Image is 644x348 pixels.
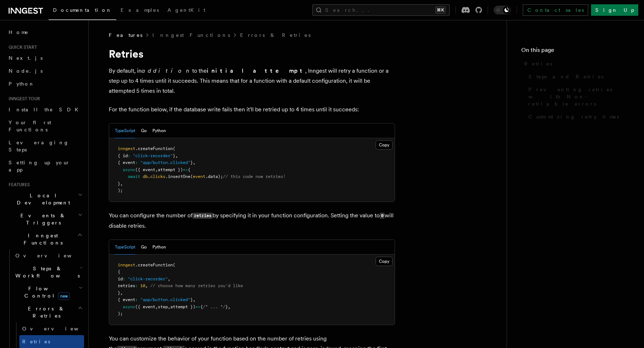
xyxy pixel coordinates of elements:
[135,283,138,288] span: :
[190,174,193,179] span: (
[133,153,173,158] span: "click-recorder"
[521,57,630,70] a: Retries
[6,156,84,176] a: Setting up your app
[123,304,135,309] span: async
[135,262,173,267] span: .createFunction
[141,240,147,255] button: Go
[15,253,89,258] span: Overview
[591,4,638,16] a: Sign Up
[6,209,84,229] button: Events & Triggers
[118,311,123,316] span: );
[168,304,170,309] span: ,
[145,283,148,288] span: ,
[135,304,155,309] span: ({ event
[118,290,120,295] span: }
[13,302,84,322] button: Errors & Retries
[118,153,128,158] span: { id
[6,96,40,102] span: Inngest tour
[228,304,230,309] span: ,
[312,4,450,16] button: Search...⌘K
[190,297,193,302] span: }
[123,167,135,172] span: async
[143,174,148,179] span: db
[109,32,142,39] span: Features
[13,262,84,282] button: Steps & Workflows
[6,192,78,206] span: Local Development
[13,305,78,319] span: Errors & Retries
[128,174,140,179] span: await
[118,269,120,274] span: {
[6,229,84,249] button: Inngest Functions
[193,174,205,179] span: event
[150,283,243,288] span: // choose how many retries you'd like
[118,262,135,267] span: inngest
[13,282,84,302] button: Flow Controlnew
[173,146,175,151] span: (
[158,167,183,172] span: attempt })
[163,2,210,19] a: AgentKit
[135,160,138,165] span: :
[6,136,84,156] a: Leveraging Steps
[528,86,630,107] span: Preventing retries with Non-retriable errors
[173,262,175,267] span: (
[6,116,84,136] a: Your first Functions
[118,146,135,151] span: inngest
[120,181,123,186] span: ,
[6,212,78,226] span: Events & Triggers
[9,68,43,74] span: Node.js
[9,55,43,61] span: Next.js
[115,240,135,255] button: TypeScript
[528,113,619,120] span: Customizing retry times
[380,213,385,219] code: 0
[142,67,192,74] em: addition
[521,46,630,57] h4: On this page
[528,73,604,80] span: Steps and Retries
[109,211,395,231] p: You can configure the number of by specifying it in your function configuration. Setting the valu...
[6,77,84,90] a: Python
[118,276,123,281] span: id
[109,105,395,115] p: For the function below, if the database write fails then it'll be retried up to 4 times until it ...
[6,182,30,188] span: Features
[19,335,84,348] a: Retries
[128,276,168,281] span: "click-recorder"
[205,174,223,179] span: .data);
[376,140,392,150] button: Copy
[9,140,69,153] span: Leveraging Steps
[6,232,77,246] span: Inngest Functions
[13,249,84,262] a: Overview
[155,304,158,309] span: ,
[9,29,29,36] span: Home
[376,257,392,266] button: Copy
[225,304,228,309] span: }
[116,2,163,19] a: Examples
[109,47,395,60] h1: Retries
[148,174,150,179] span: .
[190,160,193,165] span: }
[192,213,213,219] code: retries
[158,304,168,309] span: step
[118,160,135,165] span: { event
[135,146,173,151] span: .createFunction
[115,124,135,138] button: TypeScript
[168,276,170,281] span: ,
[207,67,305,74] strong: initial attempt
[150,174,165,179] span: clicks
[118,188,123,193] span: );
[58,292,70,300] span: new
[152,32,230,39] a: Inngest Functions
[170,304,195,309] span: attempt })
[118,283,135,288] span: retries
[121,7,159,13] span: Examples
[155,167,158,172] span: ,
[13,265,80,279] span: Steps & Workflows
[526,83,630,110] a: Preventing retries with Non-retriable errors
[9,120,51,132] span: Your first Functions
[193,297,195,302] span: ,
[49,2,116,20] a: Documentation
[118,297,135,302] span: { event
[167,7,205,13] span: AgentKit
[173,153,175,158] span: }
[152,240,166,255] button: Python
[141,124,147,138] button: Go
[175,153,178,158] span: ,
